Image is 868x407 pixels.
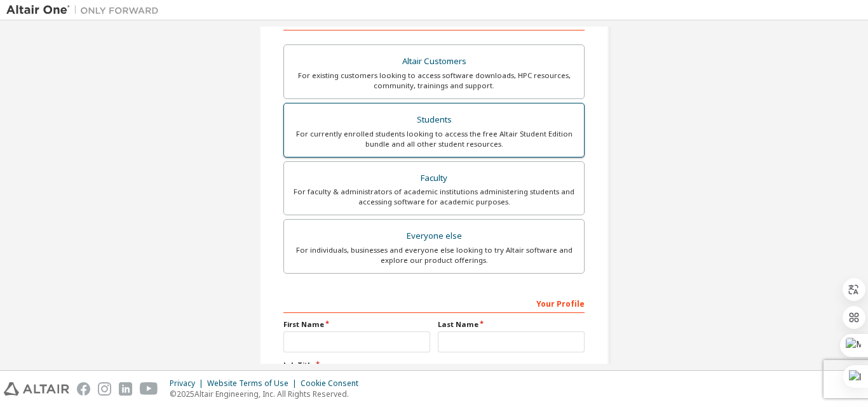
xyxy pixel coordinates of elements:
[292,170,576,187] div: Faculty
[283,293,585,313] div: Your Profile
[283,360,585,370] label: Job Title
[119,382,132,396] img: linkedin.svg
[170,389,366,399] p: © 2025 Altair Engineering, Inc. All Rights Reserved.
[292,53,576,70] div: Altair Customers
[292,227,576,245] div: Everyone else
[170,378,207,389] div: Privacy
[292,111,576,129] div: Students
[207,378,301,389] div: Website Terms of Use
[292,70,576,91] div: For existing customers looking to access software downloads, HPC resources, community, trainings ...
[140,382,158,396] img: youtube.svg
[283,319,430,330] label: First Name
[292,245,576,265] div: For individuals, businesses and everyone else looking to try Altair software and explore our prod...
[438,319,585,330] label: Last Name
[292,129,576,149] div: For currently enrolled students looking to access the free Altair Student Edition bundle and all ...
[292,187,576,207] div: For faculty & administrators of academic institutions administering students and accessing softwa...
[301,378,366,389] div: Cookie Consent
[6,4,165,17] img: Altair One
[4,382,69,396] img: altair_logo.svg
[77,382,90,396] img: facebook.svg
[98,382,111,396] img: instagram.svg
